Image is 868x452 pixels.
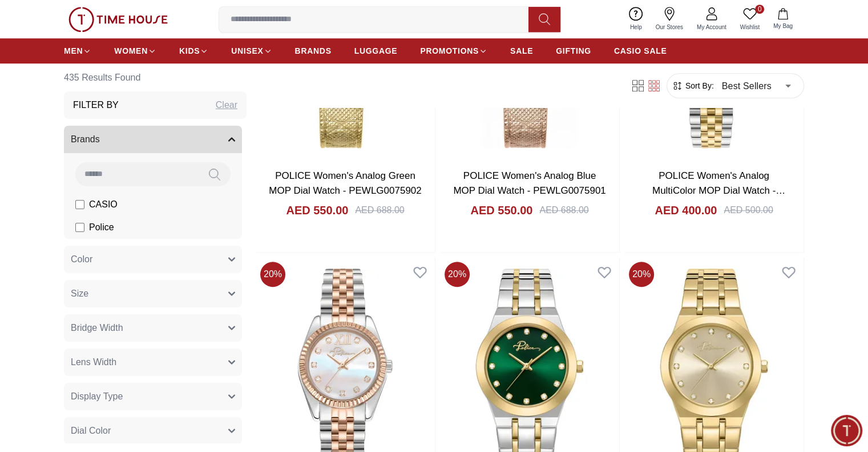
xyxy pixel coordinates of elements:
span: Size [71,287,88,301]
a: KIDS [179,41,208,61]
a: POLICE Women's Analog MultiColor MOP Dial Watch - PEWLG0075804 [652,170,785,210]
a: UNISEX [231,41,272,61]
button: My Bag [766,6,800,33]
button: Lens Width [64,349,242,376]
span: Bridge Width [71,321,123,335]
div: AED 688.00 [355,203,404,217]
span: PROMOTIONS [420,45,479,57]
a: PROMOTIONS [420,41,487,61]
span: 20 % [445,262,470,287]
span: Lens Width [71,355,116,369]
a: CASIO SALE [614,41,667,61]
button: Color [64,246,242,273]
a: Our Stores [649,5,690,34]
span: 20 % [629,262,654,287]
button: Size [64,280,242,307]
span: Sort By: [683,80,714,91]
span: My Account [692,23,731,31]
a: POLICE Women's Analog Green MOP Dial Watch - PEWLG0075902 [269,170,421,196]
h4: AED 400.00 [655,202,717,218]
span: Dial Color [71,424,111,438]
span: Color [71,253,92,266]
a: LUGGAGE [354,41,398,61]
button: Dial Color [64,417,242,445]
span: Display Type [71,390,123,403]
span: WOMEN [114,45,148,57]
a: GIFTING [556,41,591,61]
span: UNISEX [231,45,263,57]
div: AED 500.00 [724,203,773,217]
a: Help [623,5,649,34]
span: CASIO SALE [614,45,667,57]
a: POLICE Women's Analog Blue MOP Dial Watch - PEWLG0075901 [453,170,605,196]
span: Our Stores [651,23,688,31]
a: WOMEN [114,41,156,61]
span: Brands [71,133,100,146]
input: Police [75,223,84,232]
span: Wishlist [736,23,764,31]
span: Police [89,221,114,234]
span: Help [625,23,647,31]
button: Sort By: [672,80,714,91]
span: CASIO [89,198,118,211]
span: 20 % [260,262,285,287]
span: 0 [755,5,764,14]
h3: Filter By [73,98,119,112]
button: Display Type [64,383,242,410]
div: Clear [216,98,237,112]
span: KIDS [179,45,200,57]
span: My Bag [769,22,797,30]
img: ... [68,7,168,32]
span: GIFTING [556,45,591,57]
a: BRANDS [295,41,332,61]
a: MEN [64,41,91,61]
h6: 435 Results Found [64,64,247,91]
span: BRANDS [295,45,332,57]
span: SALE [510,45,533,57]
h4: AED 550.00 [286,202,348,218]
span: LUGGAGE [354,45,398,57]
button: Bridge Width [64,314,242,342]
h4: AED 550.00 [470,202,532,218]
div: Chat Widget [831,415,862,446]
a: 0Wishlist [733,5,766,34]
button: Brands [64,126,242,153]
div: Best Sellers [714,70,799,102]
div: AED 688.00 [539,203,588,217]
input: CASIO [75,200,84,209]
span: MEN [64,45,83,57]
a: SALE [510,41,533,61]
